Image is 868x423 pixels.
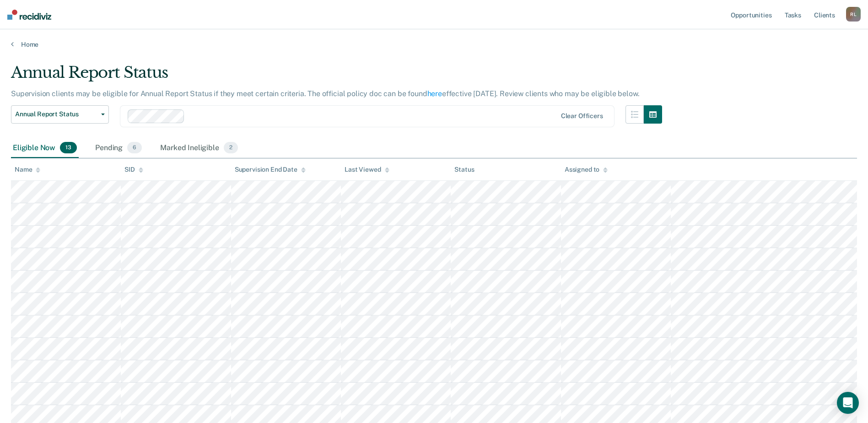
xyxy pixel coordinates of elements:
[846,7,861,22] div: R L
[11,138,79,158] div: Eligible Now13
[127,142,142,154] span: 6
[11,40,857,49] a: Home
[846,7,861,22] button: RL
[11,105,109,124] button: Annual Report Status
[158,138,240,158] div: Marked Ineligible2
[837,392,859,414] div: Open Intercom Messenger
[561,112,603,120] div: Clear officers
[11,89,639,98] p: Supervision clients may be eligible for Annual Report Status if they meet certain criteria. The o...
[11,63,662,89] div: Annual Report Status
[15,166,40,174] div: Name
[454,166,474,174] div: Status
[15,110,97,118] span: Annual Report Status
[345,166,389,174] div: Last Viewed
[427,89,442,98] a: here
[124,166,143,174] div: SID
[224,142,238,154] span: 2
[93,138,144,158] div: Pending6
[235,166,306,174] div: Supervision End Date
[565,166,608,174] div: Assigned to
[60,142,77,154] span: 13
[7,10,51,20] img: Recidiviz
